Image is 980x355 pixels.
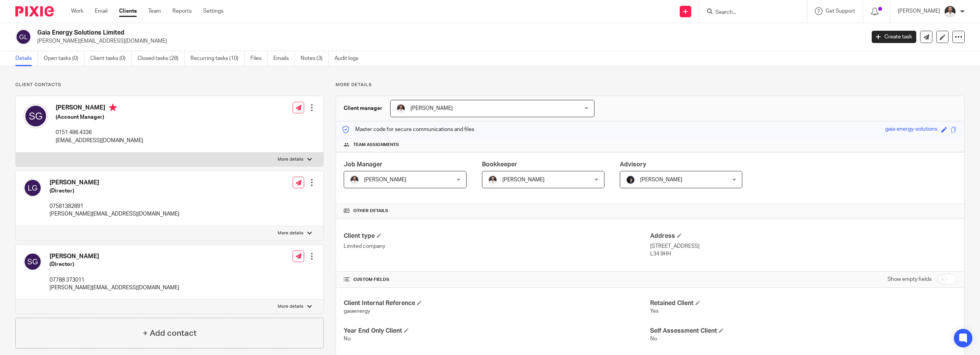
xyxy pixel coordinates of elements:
[56,137,143,144] p: [EMAIL_ADDRESS][DOMAIN_NAME]
[37,37,860,45] p: [PERSON_NAME][EMAIL_ADDRESS][DOMAIN_NAME]
[342,126,474,133] p: Master code for secure communications and files
[482,161,517,168] span: Bookkeeper
[95,7,108,15] a: Email
[273,51,295,66] a: Emails
[650,242,957,250] p: [STREET_ADDRESS]
[336,82,965,88] p: More details
[488,175,497,184] img: dom%20slack.jpg
[353,142,399,148] span: Team assignments
[37,29,695,37] h2: Gaia Energy Solutions Limited
[71,7,83,15] a: Work
[190,51,245,66] a: Recurring tasks (10)
[650,299,957,307] h4: Retained Client
[15,29,31,45] img: svg%3E
[872,31,916,43] a: Create task
[364,177,406,182] span: [PERSON_NAME]
[650,250,957,258] p: L34 9HH
[23,104,48,128] img: svg%3E
[344,336,351,342] span: No
[44,51,84,66] a: Open tasks (0)
[626,175,635,184] img: 455A2509.jpg
[650,336,657,342] span: No
[650,327,957,335] h4: Self Assessment Client
[172,7,192,15] a: Reports
[23,179,42,197] img: svg%3E
[353,208,388,214] span: Other details
[278,230,303,236] p: More details
[344,105,382,112] h3: Client manager
[344,242,650,250] p: Limited company
[109,104,117,111] i: Primary
[50,276,179,284] p: 07788 373011
[278,304,303,310] p: More details
[15,6,54,17] img: Pixie
[50,179,179,187] h4: [PERSON_NAME]
[344,309,370,314] span: gaiaenergy
[50,260,179,268] h5: (Director)
[344,277,650,283] h4: CUSTOM FIELDS
[148,7,161,15] a: Team
[50,202,179,210] p: 07581382891
[650,232,957,240] h4: Address
[334,51,364,66] a: Audit logs
[944,5,956,18] img: dom%20slack.jpg
[23,252,42,271] img: svg%3E
[411,106,453,111] span: [PERSON_NAME]
[344,299,650,307] h4: Client Internal Reference
[56,104,143,113] h4: [PERSON_NAME]
[56,129,143,136] p: 0151 486 4336
[640,177,682,182] span: [PERSON_NAME]
[119,7,137,15] a: Clients
[56,113,143,121] h5: (Account Manager)
[15,51,38,66] a: Details
[344,161,382,168] span: Job Manager
[143,327,197,339] h4: + Add contact
[885,125,937,134] div: gaia-energy-solutions
[620,161,646,168] span: Advisory
[344,232,650,240] h4: Client type
[715,9,784,16] input: Search
[137,51,185,66] a: Closed tasks (28)
[90,51,132,66] a: Client tasks (0)
[301,51,329,66] a: Notes (3)
[898,7,940,15] p: [PERSON_NAME]
[15,82,324,88] p: Client contacts
[344,327,650,335] h4: Year End Only Client
[50,187,179,195] h5: (Director)
[350,175,359,184] img: dom%20slack.jpg
[250,51,268,66] a: Files
[50,284,179,292] p: [PERSON_NAME][EMAIL_ADDRESS][DOMAIN_NAME]
[203,7,223,15] a: Settings
[826,8,855,14] span: Get Support
[50,210,179,218] p: [PERSON_NAME][EMAIL_ADDRESS][DOMAIN_NAME]
[278,156,303,163] p: More details
[650,309,659,314] span: Yes
[887,275,932,283] label: Show empty fields
[396,104,406,113] img: dom%20slack.jpg
[50,252,179,260] h4: [PERSON_NAME]
[502,177,545,182] span: [PERSON_NAME]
